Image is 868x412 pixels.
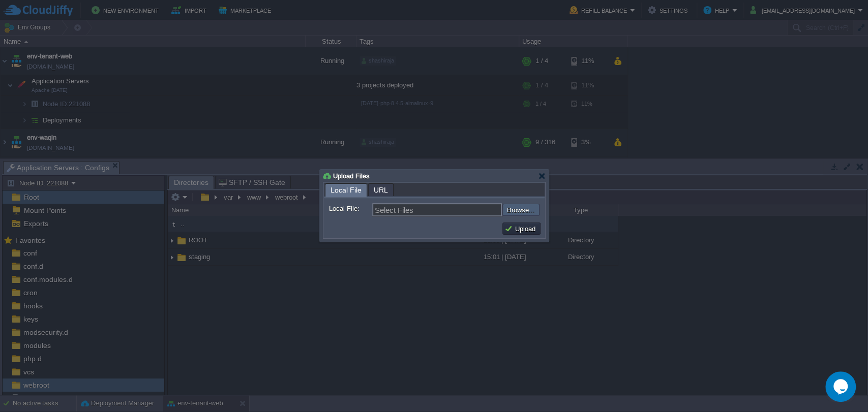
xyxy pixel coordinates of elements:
[504,224,538,233] button: Upload
[825,371,858,402] iframe: chat widget
[333,172,370,180] span: Upload Files
[331,184,362,197] span: Local File
[329,203,371,214] label: Local File:
[374,184,388,196] span: URL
